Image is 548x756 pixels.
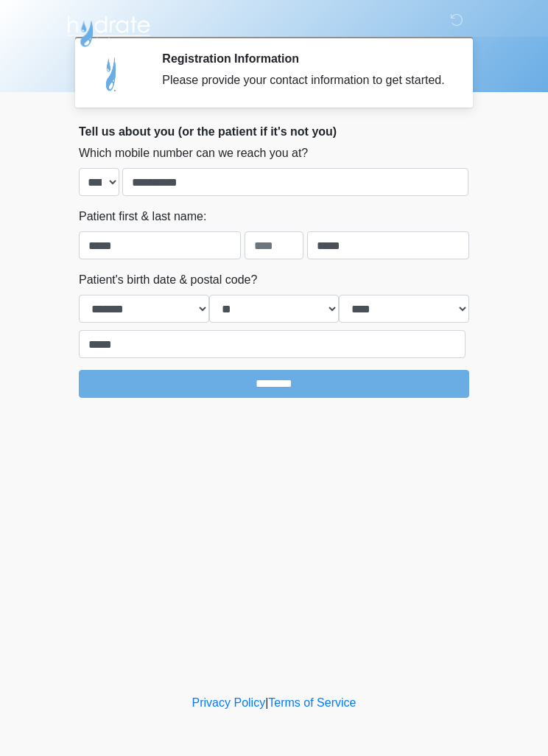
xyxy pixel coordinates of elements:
[90,52,134,96] img: Agent Avatar
[268,696,356,709] a: Terms of Service
[79,144,308,162] label: Which mobile number can we reach you at?
[79,125,469,139] h2: Tell us about you (or the patient if it's not you)
[162,71,447,89] div: Please provide your contact information to get started.
[192,696,266,709] a: Privacy Policy
[265,696,268,709] a: |
[79,271,257,289] label: Patient's birth date & postal code?
[64,11,152,48] img: Hydrate IV Bar - Chandler Logo
[79,208,206,225] label: Patient first & last name:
